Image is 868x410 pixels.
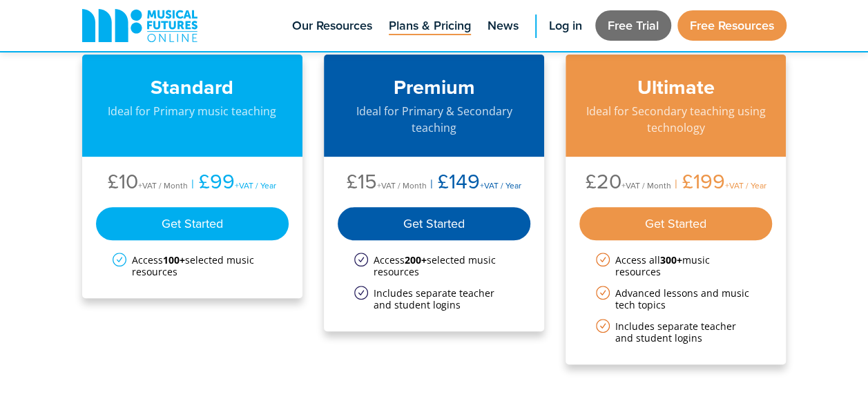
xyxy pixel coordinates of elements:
[660,253,682,266] strong: 300+
[389,17,471,35] span: Plans & Pricing
[235,179,276,191] span: +VAT / Year
[596,320,756,344] li: Includes separate teacher and student logins
[188,170,276,196] li: £99
[488,17,519,35] span: News
[354,254,514,277] li: Access selected music resources
[579,103,773,136] p: Ideal for Secondary teaching using technology
[427,170,521,196] li: £149
[579,207,773,240] div: Get Started
[579,75,773,99] h3: Ultimate
[347,170,427,196] li: £15
[549,17,582,35] span: Log in
[338,103,531,136] p: Ideal for Primary & Secondary teaching
[586,170,671,196] li: £20
[377,179,427,191] span: +VAT / Month
[96,75,289,99] h3: Standard
[405,253,427,266] strong: 200+
[354,287,514,311] li: Includes separate teacher and student logins
[595,10,671,41] a: Free Trial
[725,179,766,191] span: +VAT / Year
[138,179,188,191] span: +VAT / Month
[108,170,188,196] li: £10
[671,170,766,196] li: £199
[113,254,273,277] li: Access selected music resources
[96,207,289,240] div: Get Started
[596,254,756,277] li: Access all music resources
[621,179,671,191] span: +VAT / Month
[292,17,372,35] span: Our Resources
[596,287,756,311] li: Advanced lessons and music tech topics
[338,207,531,240] div: Get Started
[480,179,521,191] span: +VAT / Year
[96,103,289,119] p: Ideal for Primary music teaching
[677,10,787,41] a: Free Resources
[163,253,185,266] strong: 100+
[338,75,531,99] h3: Premium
